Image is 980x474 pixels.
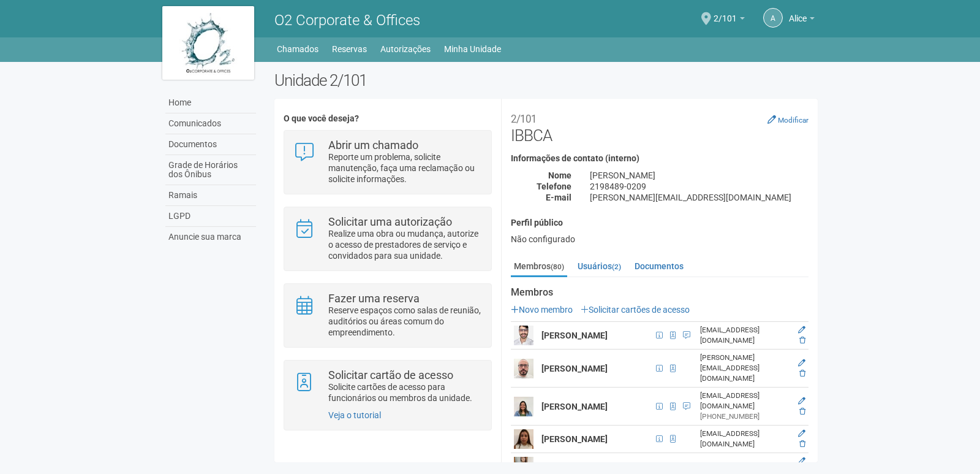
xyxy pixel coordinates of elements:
[700,411,790,422] div: [PHONE_NUMBER]
[581,170,818,181] div: [PERSON_NAME]
[380,40,431,58] a: Autorizações
[277,40,318,58] a: Chamados
[293,370,481,403] a: Solicitar cartão de acesso Solicite cartões de acesso para funcionários ou membros da unidade.
[767,115,809,124] a: Modificar
[799,369,805,378] a: Excluir membro
[444,40,501,58] a: Minha Unidade
[612,262,621,271] small: (2)
[165,113,256,134] a: Comunicados
[798,359,805,367] a: Editar membro
[511,234,809,245] div: Não configurado
[274,71,818,90] h2: Unidade 2/101
[714,2,737,23] span: 2/101
[511,305,573,315] a: Novo membro
[799,336,805,345] a: Excluir membro
[798,429,805,438] a: Editar membro
[631,257,687,275] a: Documentos
[581,192,818,203] div: [PERSON_NAME][EMAIL_ADDRESS][DOMAIN_NAME]
[165,227,256,247] a: Anuncie sua marca
[162,6,254,80] img: logo.jpg
[328,151,482,185] p: Reporte um problema, solicite manutenção, faça uma reclamação ou solicite informações.
[328,305,482,338] p: Reserve espaços como salas de reunião, auditórios ou áreas comum do empreendimento.
[511,257,567,277] a: Membros(80)
[511,287,809,298] strong: Membros
[789,15,815,25] a: Alice
[293,140,481,185] a: Abrir um chamado Reporte um problema, solicite manutenção, faça uma reclamação ou solicite inform...
[328,410,381,420] a: Veja o tutorial
[700,353,790,384] div: [PERSON_NAME][EMAIL_ADDRESS][DOMAIN_NAME]
[165,134,256,155] a: Documentos
[778,116,809,124] small: Modificar
[798,457,805,465] a: Editar membro
[537,182,571,191] strong: Telefone
[514,429,533,449] img: user.png
[165,93,256,113] a: Home
[581,305,690,315] a: Solicitar cartões de acesso
[511,108,809,145] h2: IBBCA
[763,8,783,28] a: A
[328,228,482,261] p: Realize uma obra ou mudança, autorize o acesso de prestadores de serviço e convidados para sua un...
[165,185,256,206] a: Ramais
[541,402,608,411] strong: [PERSON_NAME]
[165,206,256,227] a: LGPD
[798,397,805,405] a: Editar membro
[700,391,790,411] div: [EMAIL_ADDRESS][DOMAIN_NAME]
[511,113,537,125] small: 2/101
[511,154,809,163] h4: Informações de contato (interno)
[165,155,256,185] a: Grade de Horários dos Ônibus
[799,407,805,416] a: Excluir membro
[798,326,805,334] a: Editar membro
[548,170,571,180] strong: Nome
[575,257,624,275] a: Usuários(2)
[700,325,790,346] div: [EMAIL_ADDRESS][DOMAIN_NAME]
[293,216,481,261] a: Solicitar uma autorização Realize uma obra ou mudança, autorize o acesso de prestadores de serviç...
[274,12,420,29] span: O2 Corporate & Offices
[581,181,818,192] div: 2198489-0209
[541,434,608,444] strong: [PERSON_NAME]
[328,292,420,305] strong: Fazer uma reserva
[541,331,608,340] strong: [PERSON_NAME]
[541,364,608,373] strong: [PERSON_NAME]
[799,440,805,448] a: Excluir membro
[514,359,533,378] img: user.png
[546,193,571,202] strong: E-mail
[789,2,807,23] span: Alice
[700,429,790,449] div: [EMAIL_ADDRESS][DOMAIN_NAME]
[714,15,745,25] a: 2/101
[293,293,481,338] a: Fazer uma reserva Reserve espaços como salas de reunião, auditórios ou áreas comum do empreendime...
[541,462,608,472] strong: [PERSON_NAME]
[332,40,367,58] a: Reservas
[511,218,809,227] h4: Perfil público
[514,326,533,345] img: user.png
[328,381,482,403] p: Solicite cartões de acesso para funcionários ou membros da unidade.
[328,215,452,228] strong: Solicitar uma autorização
[514,397,533,416] img: user.png
[551,262,564,271] small: (80)
[328,139,418,151] strong: Abrir um chamado
[328,369,453,381] strong: Solicitar cartão de acesso
[284,114,491,123] h4: O que você deseja?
